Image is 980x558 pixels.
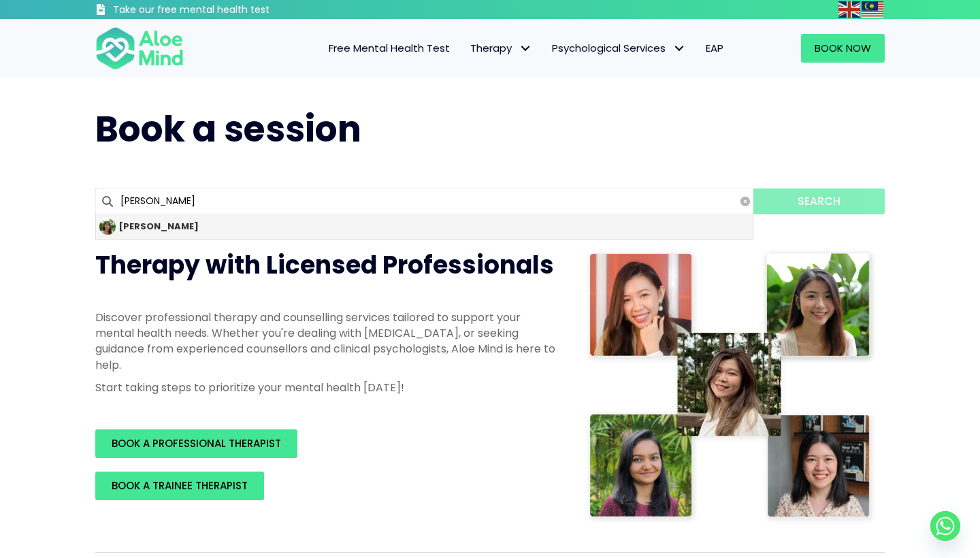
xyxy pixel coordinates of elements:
[930,511,960,541] a: Whatsapp
[552,41,685,55] span: Psychological Services
[585,248,877,525] img: Therapist collage
[801,34,885,63] a: Book Now
[112,478,248,493] span: BOOK A TRAINEE THERAPIST
[515,39,535,59] span: Therapy: submenu
[460,34,542,63] a: TherapyTherapy: submenu
[112,436,281,450] span: BOOK A PROFESSIONAL THERAPIST
[542,34,696,63] a: Psychological ServicesPsychological Services: submenu
[815,41,871,55] span: Book Now
[99,218,116,235] img: DSCF9741-Peggy-Leong-32x32.jpg
[95,380,558,395] p: Start taking steps to prioritize your mental health [DATE]!
[95,248,554,282] span: Therapy with Licensed Professionals
[95,104,361,154] span: Book a session
[201,34,734,63] nav: Menu
[95,188,753,214] input: Search for...
[95,26,184,71] img: Aloe mind Logo
[95,310,558,373] p: Discover professional therapy and counselling services tailored to support your mental health nee...
[95,429,297,458] a: BOOK A PROFESSIONAL THERAPIST
[318,34,460,63] a: Free Mental Health Test
[113,3,342,17] h3: Take our free mental health test
[706,41,723,55] span: EAP
[329,41,450,55] span: Free Mental Health Test
[753,188,885,214] button: Search
[838,1,860,18] img: en
[838,1,862,17] a: English
[95,3,342,19] a: Take our free mental health test
[862,1,885,17] a: Malay
[95,472,264,500] a: BOOK A TRAINEE THERAPIST
[118,220,199,233] strong: [PERSON_NAME]
[669,39,689,59] span: Psychological Services: submenu
[862,1,883,18] img: ms
[696,34,734,63] a: EAP
[470,41,532,55] span: Therapy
